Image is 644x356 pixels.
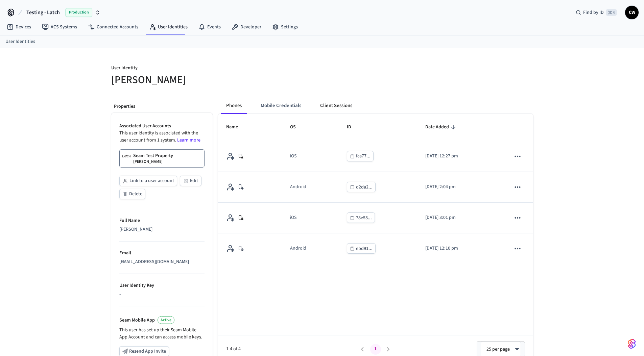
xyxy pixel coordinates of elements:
a: Seam Test Property[PERSON_NAME] [119,149,205,168]
p: User Identity Key [119,282,205,289]
button: Mobile Credentials [255,98,307,114]
button: Client Sessions [315,98,358,114]
div: 78e53... [356,214,372,222]
a: Connected Accounts [82,21,144,33]
a: User Identities [5,38,35,45]
p: This user has set up their Seam Mobile App Account and can access mobile keys. [119,327,205,341]
h5: [PERSON_NAME] [111,73,318,87]
a: Settings [267,21,303,33]
button: Edit [180,176,201,186]
p: [PERSON_NAME] [133,159,163,164]
nav: pagination navigation [356,344,395,355]
div: [EMAIL_ADDRESS][DOMAIN_NAME] [119,258,205,265]
button: 78e53... [347,212,375,223]
p: [DATE] 12:27 pm [425,153,495,160]
p: Properties [114,103,210,110]
div: d2da2... [356,183,373,192]
p: Email [119,250,205,257]
div: Android [290,183,306,190]
button: d2da2... [347,182,376,192]
a: Events [193,21,226,33]
p: [DATE] 12:10 pm [425,245,495,252]
span: 1-4 of 4 [226,346,356,353]
span: ID [347,122,360,132]
span: OS [290,122,305,132]
button: CW [625,6,639,19]
p: Full Name [119,217,205,224]
button: Phones [221,98,247,114]
p: [DATE] 3:01 pm [425,214,495,221]
span: CW [626,6,638,19]
div: Android [290,245,306,252]
div: fca77... [356,152,371,160]
a: Devices [1,21,37,33]
p: [DATE] 2:04 pm [425,183,495,190]
span: Find by ID [583,9,604,16]
div: - [119,291,205,298]
a: Learn more [177,137,200,144]
span: Name [226,122,247,132]
div: iOS [290,214,296,221]
div: Find by ID⌘ K [570,6,622,19]
button: page 1 [370,344,381,355]
span: Date Added [425,122,458,132]
div: [PERSON_NAME] [119,226,205,233]
p: Seam Mobile App [119,317,155,324]
div: ebd91... [356,245,373,253]
div: iOS [290,153,296,160]
table: sticky table [218,114,533,264]
span: Production [65,8,92,17]
span: ⌘ K [606,9,617,16]
button: ebd91... [347,243,376,254]
button: Delete [119,189,145,199]
p: This user identity is associated with the user account from 1 system. [119,130,205,144]
p: Associated User Accounts [119,123,205,130]
button: Link to a user account [119,176,177,186]
a: User Identities [144,21,193,33]
span: Testing - Latch [26,8,60,17]
p: Seam Test Property [133,152,173,159]
button: fca77... [347,151,374,161]
img: SeamLogoGradient.69752ec5.svg [628,338,636,349]
span: Active [161,317,171,323]
img: Latch Building Logo [122,152,130,160]
p: User Identity [111,65,318,73]
a: ACS Systems [37,21,82,33]
a: Developer [226,21,267,33]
